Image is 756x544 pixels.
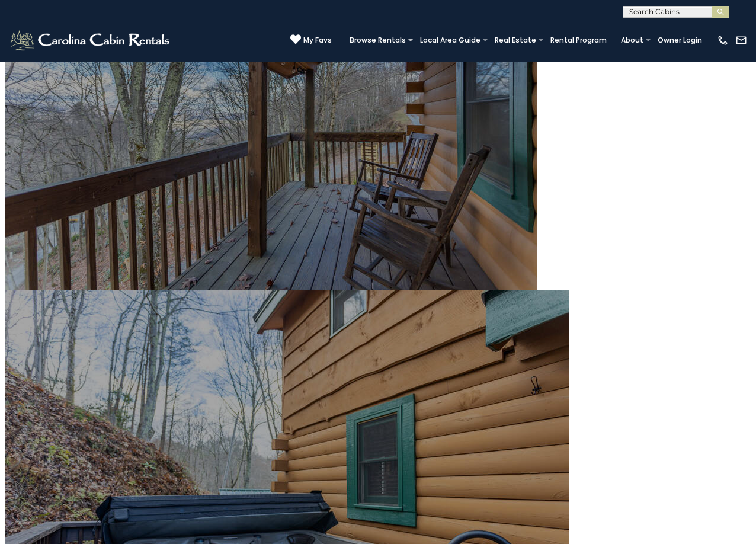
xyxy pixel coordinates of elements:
a: Owner Login [652,32,708,49]
img: phone-regular-white.png [717,34,729,46]
a: Local Area Guide [414,32,486,49]
a: About [615,32,649,49]
a: Browse Rentals [344,32,412,49]
span: My Favs [303,35,332,46]
a: My Favs [290,34,332,46]
a: Rental Program [544,32,613,49]
a: Real Estate [489,32,542,49]
img: mail-regular-white.png [735,34,747,46]
img: White-1-2.png [9,28,173,52]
